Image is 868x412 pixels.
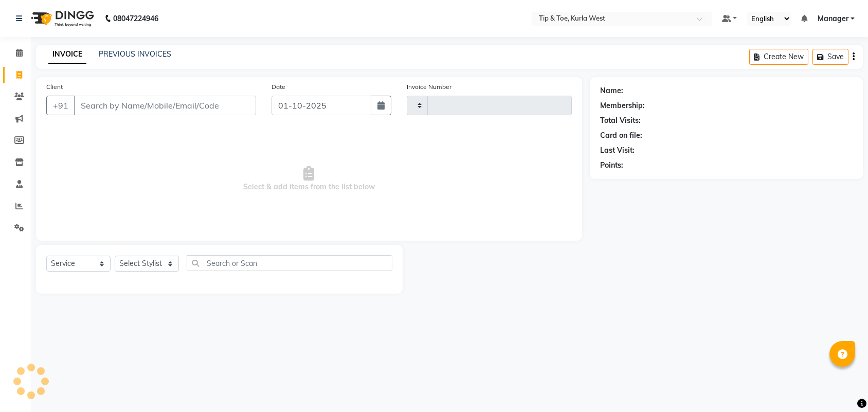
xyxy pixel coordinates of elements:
img: logo [26,4,97,33]
div: Name: [600,85,623,96]
button: Save [812,49,848,65]
input: Search or Scan [187,255,392,271]
div: Card on file: [600,130,642,141]
label: Date [272,82,285,92]
div: Last Visit: [600,145,635,156]
label: Client [46,82,63,92]
a: INVOICE [48,45,86,64]
button: Create New [749,49,808,65]
b: 08047224946 [113,4,158,33]
div: Points: [600,160,623,171]
div: Membership: [600,100,645,111]
label: Invoice Number [407,82,451,92]
a: PREVIOUS INVOICES [99,49,171,59]
button: +91 [46,96,75,115]
input: Search by Name/Mobile/Email/Code [74,96,256,115]
div: Total Visits: [600,115,641,126]
span: Select & add items from the list below [46,128,572,230]
span: Manager [818,13,848,24]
